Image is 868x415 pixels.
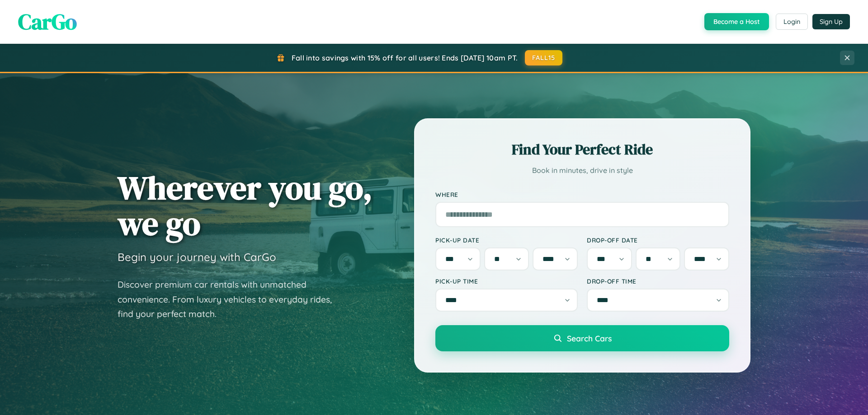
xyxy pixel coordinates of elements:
p: Book in minutes, drive in style [435,164,729,177]
button: FALL15 [525,50,563,65]
button: Become a Host [704,13,769,30]
h3: Begin your journey with CarGo [118,250,276,264]
span: CarGo [18,7,77,37]
button: Search Cars [435,325,729,351]
h1: Wherever you go, we go [118,170,373,241]
span: Search Cars [567,333,612,343]
label: Drop-off Time [587,277,729,285]
h2: Find Your Perfect Ride [435,140,729,159]
label: Drop-off Date [587,236,729,244]
label: Pick-up Time [435,277,578,285]
label: Pick-up Date [435,236,578,244]
p: Discover premium car rentals with unmatched convenience. From luxury vehicles to everyday rides, ... [118,277,344,322]
button: Login [776,14,808,30]
span: Fall into savings with 15% off for all users! Ends [DATE] 10am PT. [292,53,518,62]
label: Where [435,191,729,198]
button: Sign Up [812,14,850,29]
